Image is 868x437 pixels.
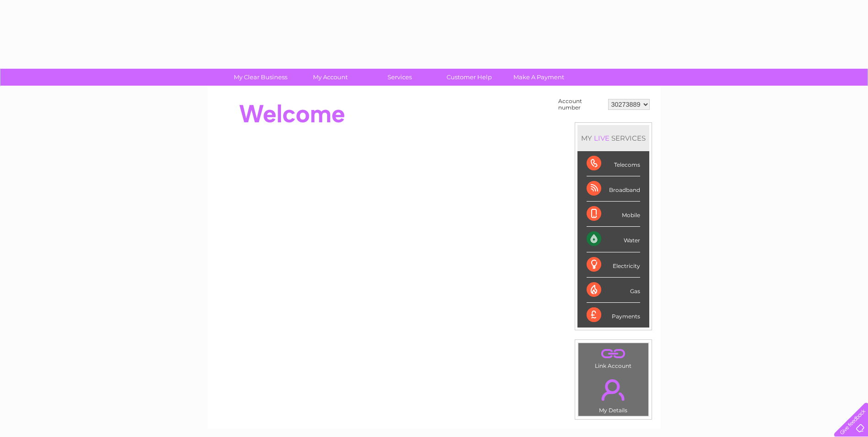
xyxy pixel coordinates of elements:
div: Gas [587,278,640,303]
td: Account number [556,96,606,113]
a: Make A Payment [501,69,577,86]
td: My Details [578,371,649,416]
a: Services [362,69,437,86]
div: Electricity [587,252,640,278]
td: Link Account [578,343,649,371]
a: . [581,374,646,406]
div: Mobile [587,202,640,227]
div: Broadband [587,176,640,202]
div: Payments [587,303,640,328]
div: Water [587,227,640,252]
a: My Clear Business [223,69,298,86]
a: . [581,345,646,361]
a: Customer Help [431,69,507,86]
div: LIVE [592,134,611,142]
div: Telecoms [587,151,640,176]
div: MY SERVICES [577,125,649,151]
a: My Account [292,69,368,86]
